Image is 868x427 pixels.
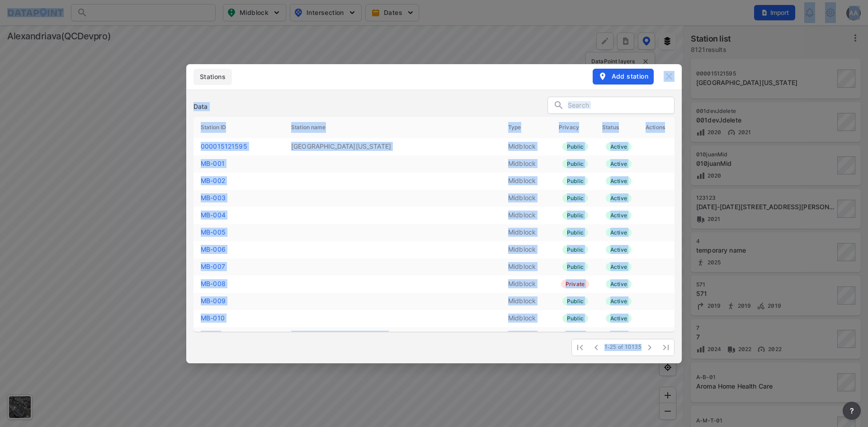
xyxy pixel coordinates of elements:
[501,173,552,190] td: Midblock
[501,241,552,258] td: Midblock
[572,339,588,356] span: First Page
[595,117,638,138] th: Status
[501,155,552,173] td: Midblock
[658,339,674,356] span: Last Page
[201,228,226,236] a: MB-005
[284,138,501,155] td: [GEOGRAPHIC_DATA][US_STATE]
[201,314,225,322] a: MB-010
[501,138,552,155] td: Midblock
[501,207,552,224] td: Midblock
[848,405,855,416] span: ?
[562,177,588,185] label: Public
[562,142,588,151] label: Public
[606,280,632,288] label: active
[598,72,648,81] span: Add station
[843,402,861,420] button: more
[501,117,552,138] th: Type
[606,211,632,220] label: active
[606,160,632,168] label: active
[501,190,552,207] td: Midblock
[606,245,632,254] label: active
[562,211,588,220] label: Public
[606,314,632,323] label: active
[201,194,226,202] a: MB-003
[193,117,284,138] th: Station ID
[606,177,632,185] label: active
[561,280,589,288] label: Private
[562,245,588,254] label: Public
[501,310,552,327] td: Midblock
[642,339,658,356] span: Next Page
[606,228,632,237] label: active
[562,194,588,202] label: Public
[604,344,642,351] span: 1-25 of 10135
[606,142,632,151] label: active
[501,258,552,276] td: Midblock
[606,194,632,202] label: active
[501,293,552,310] td: Midblock
[201,297,226,305] a: MB-009
[568,99,674,113] input: Search
[552,117,595,138] th: Privacy
[501,224,552,241] td: Midblock
[664,71,675,82] img: close.efbf2170.svg
[501,327,552,344] td: Midblock
[593,69,654,84] button: Add station
[201,245,226,253] a: MB-006
[199,72,226,81] span: Stations
[201,280,226,287] a: MB-008
[562,297,588,305] label: Public
[201,211,226,219] a: MB-004
[284,327,501,344] td: [STREET_ADDRESS][US_STATE]
[588,339,604,356] span: Previous Page
[638,117,675,138] th: Actions
[193,102,208,111] h3: Data
[562,314,588,323] label: Public
[606,297,632,305] label: active
[562,228,588,237] label: Public
[201,142,247,150] a: 000015121595
[606,263,632,271] label: active
[201,160,225,167] a: MB-001
[201,177,225,184] a: MB-002
[193,69,232,85] div: full width tabs example
[284,117,501,138] th: Station name
[501,276,552,293] td: Midblock
[562,263,588,271] label: Public
[201,263,225,270] a: MB-007
[562,160,588,168] label: Public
